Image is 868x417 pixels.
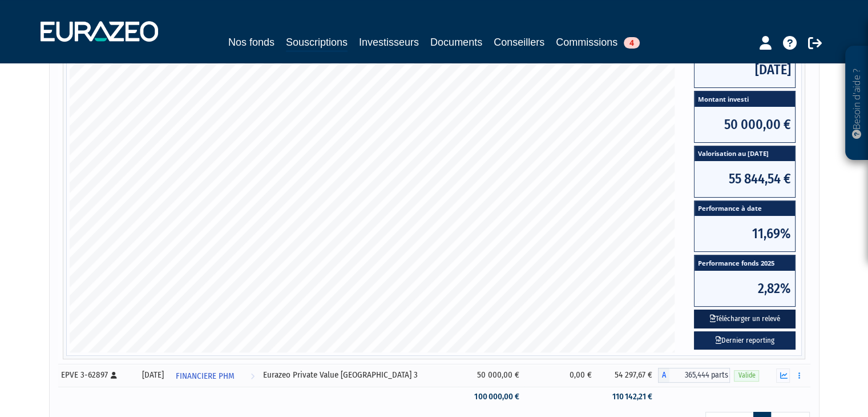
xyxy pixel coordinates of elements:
span: FINANCIERE PHM [176,366,235,387]
span: 365,444 parts [669,368,730,383]
a: Investisseurs [359,34,419,50]
span: 50 000,00 € [695,107,795,142]
span: 2,82% [695,271,795,306]
span: A [658,368,669,383]
div: Eurazeo Private Value [GEOGRAPHIC_DATA] 3 [263,369,454,381]
a: Souscriptions [286,34,348,52]
td: 0,00 € [524,364,597,387]
td: 100 000,00 € [458,387,524,407]
span: Valide [734,370,759,381]
p: Besoin d'aide ? [850,52,863,155]
span: [DATE] [695,52,795,87]
span: Valorisation au [DATE] [695,146,795,162]
i: [Français] Personne physique [111,372,117,379]
a: Dernier reporting [694,331,796,350]
span: 4 [624,37,640,49]
td: 50 000,00 € [458,364,524,387]
a: Conseillers [494,34,544,50]
div: A - Eurazeo Private Value Europe 3 [658,368,730,383]
td: 110 142,21 € [597,387,659,407]
button: Télécharger un relevé [694,310,796,328]
a: FINANCIERE PHM [171,364,259,387]
a: Commissions4 [556,34,640,50]
a: Nos fonds [228,34,274,50]
img: 1732889491-logotype_eurazeo_blanc_rvb.png [41,21,158,42]
div: [DATE] [139,369,167,381]
td: 54 297,67 € [597,364,659,387]
div: EPVE 3-62897 [61,369,131,381]
span: 11,69% [695,216,795,251]
span: Performance fonds 2025 [695,255,795,271]
span: 55 844,54 € [695,161,795,197]
span: Montant investi [695,91,795,107]
a: Documents [430,34,482,50]
i: Voir l'investisseur [251,366,255,387]
span: Performance à date [695,201,795,216]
